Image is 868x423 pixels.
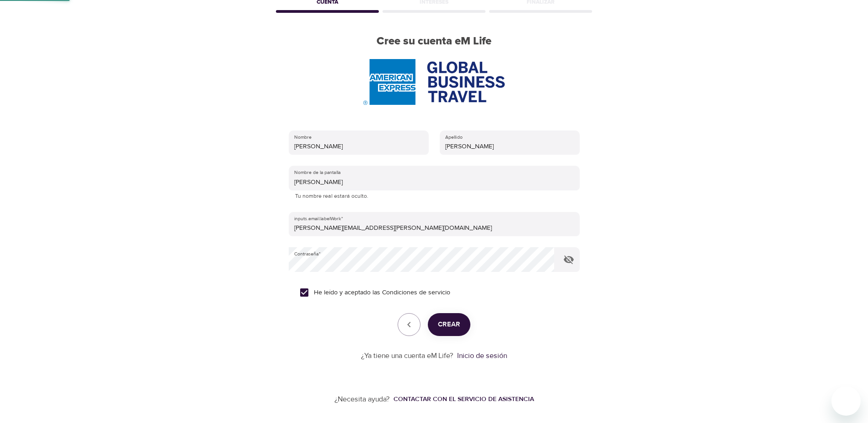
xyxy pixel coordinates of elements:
a: Condiciones de servicio [382,288,450,298]
span: Crear [438,319,460,331]
span: He leído y aceptado las [314,288,450,298]
img: AmEx%20GBT%20logo.png [363,59,504,105]
iframe: Botón para iniciar la ventana de mensajería [831,386,861,416]
h2: Cree su cuenta eM Life [274,35,594,48]
div: Contactar con el servicio de asistencia [394,395,534,404]
p: ¿Necesita ayuda? [334,394,390,405]
button: Crear [428,313,470,336]
p: Tu nombre real estará oculto. [295,192,573,201]
a: Contactar con el servicio de asistencia [390,395,534,404]
a: Inicio de sesión [457,351,507,360]
p: ¿Ya tiene una cuenta eM Life? [361,351,453,361]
